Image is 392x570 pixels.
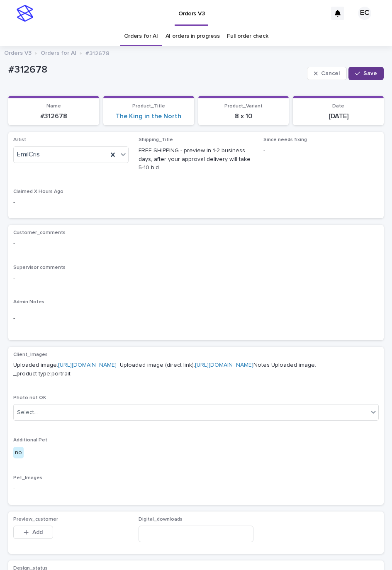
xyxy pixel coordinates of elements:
[13,198,129,207] p: -
[348,67,384,80] button: Save
[195,362,253,368] a: [URL][DOMAIN_NAME]
[124,27,158,46] a: Orders for AI
[116,112,181,120] a: The King in the North
[17,5,33,22] img: stacker-logo-s-only.png
[58,362,117,368] a: [URL][DOMAIN_NAME]
[13,438,47,443] span: Additional Pet
[132,104,165,109] span: Product_Title
[13,189,63,194] span: Claimed X Hours Ago
[13,526,53,539] button: Add
[298,112,379,120] p: [DATE]
[332,104,344,109] span: Date
[139,146,254,172] p: FREE SHIPPING - preview in 1-2 business days, after your approval delivery will take 5-10 b.d.
[41,48,76,57] a: Orders for AI
[203,112,284,120] p: 8 x 10
[13,447,24,459] div: no
[13,137,26,142] span: Artist
[358,7,371,20] div: EC
[13,395,46,400] span: Photo not OK
[263,146,379,155] p: -
[363,71,377,76] span: Save
[8,64,304,76] p: #312678
[17,150,40,159] span: EmilCris
[13,475,42,480] span: Pet_Images
[13,274,379,283] p: -
[263,137,307,142] span: Since needs fixing
[13,112,94,120] p: #312678
[307,67,347,80] button: Cancel
[4,48,32,57] a: Orders V3
[227,27,268,46] a: Full order check
[13,361,379,378] p: Uploaded image: _Uploaded image (direct link): Notes Uploaded image: _product-type:portrait
[166,27,220,46] a: AI orders in progress
[13,265,66,270] span: Supervisor comments
[13,314,379,323] p: -
[17,408,38,417] div: Select...
[32,529,43,535] span: Add
[46,104,61,109] span: Name
[13,485,379,493] p: -
[13,239,379,248] p: -
[13,230,66,235] span: Customer_comments
[139,517,183,522] span: Digital_downloads
[13,517,58,522] span: Preview_customer
[13,352,48,357] span: Client_Images
[13,300,44,304] span: Admin Notes
[85,48,110,57] p: #312678
[321,71,340,76] span: Cancel
[139,137,173,142] span: Shipping_Title
[224,104,263,109] span: Product_Variant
